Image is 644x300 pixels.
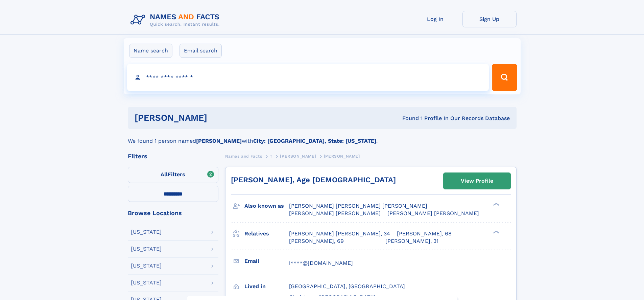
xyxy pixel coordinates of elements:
[408,11,462,27] a: Log In
[461,173,493,189] div: View Profile
[387,210,479,216] span: [PERSON_NAME] [PERSON_NAME]
[244,228,289,239] h3: Relatives
[128,210,218,216] div: Browse Locations
[225,152,262,160] a: Names and Facts
[128,153,218,159] div: Filters
[280,154,316,159] span: [PERSON_NAME]
[131,263,162,269] div: [US_STATE]
[128,11,225,29] img: Logo Names and Facts
[289,283,405,290] span: [GEOGRAPHIC_DATA], [GEOGRAPHIC_DATA]
[280,152,316,160] a: [PERSON_NAME]
[131,246,162,252] div: [US_STATE]
[270,154,272,159] span: T
[128,167,218,183] label: Filters
[305,115,510,122] div: Found 1 Profile In Our Records Database
[492,64,517,91] button: Search Button
[244,200,289,212] h3: Also known as
[253,138,376,144] b: City: [GEOGRAPHIC_DATA], State: [US_STATE]
[131,229,162,235] div: [US_STATE]
[131,280,162,285] div: [US_STATE]
[462,11,517,27] a: Sign Up
[289,230,390,237] a: [PERSON_NAME] [PERSON_NAME], 34
[492,202,500,207] div: ❯
[129,44,172,58] label: Name search
[180,44,222,58] label: Email search
[397,230,452,237] a: [PERSON_NAME], 68
[289,203,427,209] span: [PERSON_NAME] [PERSON_NAME] [PERSON_NAME]
[244,255,289,267] h3: Email
[324,154,360,159] span: [PERSON_NAME]
[127,64,489,91] input: search input
[244,281,289,292] h3: Lived in
[289,237,344,245] a: [PERSON_NAME], 69
[270,152,272,160] a: T
[128,129,517,145] div: We found 1 person named with .
[289,210,381,216] span: [PERSON_NAME] [PERSON_NAME]
[161,171,168,178] span: All
[135,114,305,122] h1: [PERSON_NAME]
[196,138,242,144] b: [PERSON_NAME]
[231,176,396,184] a: [PERSON_NAME], Age [DEMOGRAPHIC_DATA]
[444,173,510,189] a: View Profile
[492,230,500,234] div: ❯
[385,237,438,245] a: [PERSON_NAME], 31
